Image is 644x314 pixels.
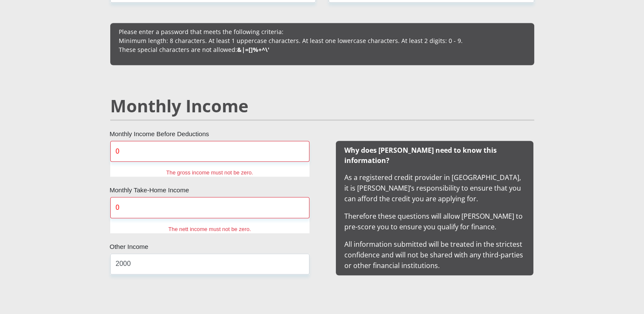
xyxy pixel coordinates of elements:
[110,197,309,218] input: Monthly Take Home Income
[119,27,526,54] p: Please enter a password that meets the following criteria: Minimum length: 8 characters. At least...
[110,254,309,274] input: Other Income
[110,141,309,162] input: Monthly Income Before Deductions
[344,145,525,270] span: As a registered credit provider in [GEOGRAPHIC_DATA], it is [PERSON_NAME]’s responsibility to ens...
[344,146,497,165] b: Why does [PERSON_NAME] need to know this information?
[237,46,269,54] b: &|=[]%+^\'
[110,225,309,233] div: The nett income must not be zero.
[110,96,534,116] h2: Monthly Income
[110,168,309,177] div: The gross income must not be zero.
